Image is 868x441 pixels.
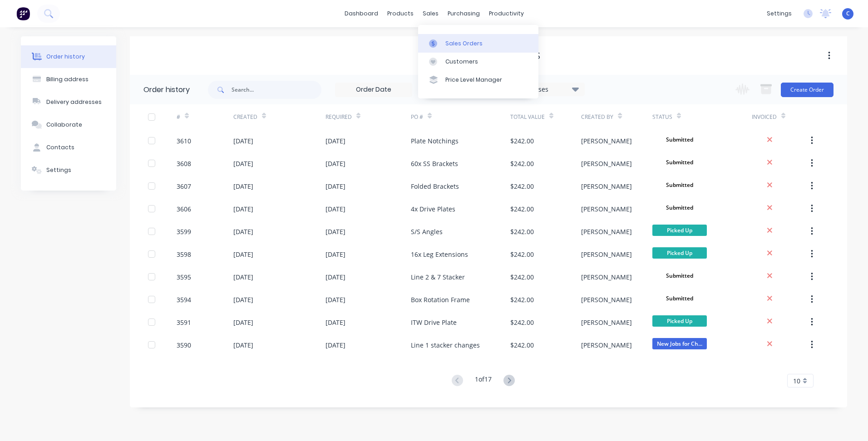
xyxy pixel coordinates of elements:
div: Invoiced [752,113,777,121]
div: [PERSON_NAME] [581,227,632,236]
div: 3610 [177,136,191,146]
a: Sales Orders [418,34,538,52]
div: # [177,113,180,121]
div: [DATE] [325,340,345,350]
div: [DATE] [233,318,253,327]
div: PO # [411,113,423,121]
div: [DATE] [325,136,345,146]
div: settings [762,7,796,20]
div: [DATE] [233,227,253,236]
img: Factory [16,7,30,20]
div: [DATE] [325,181,345,191]
div: Total Value [510,113,545,121]
a: Customers [418,53,538,71]
div: purchasing [443,7,484,20]
div: [PERSON_NAME] [581,181,632,191]
div: productivity [484,7,528,20]
button: Delivery addresses [21,91,116,113]
div: [DATE] [233,340,253,350]
button: Collaborate [21,113,116,136]
div: Sales Orders [445,39,483,48]
input: Search... [232,81,321,99]
div: Status [652,113,672,121]
span: Picked Up [652,247,707,259]
div: [PERSON_NAME] [581,272,632,282]
div: Required [325,104,411,129]
div: Created By [581,113,613,121]
div: Customers [445,58,478,66]
span: Picked Up [652,315,707,327]
div: $242.00 [510,204,534,214]
div: 4x Drive Plates [411,204,455,214]
div: # [177,104,233,129]
div: 60x SS Brackets [411,159,458,168]
div: Created [233,113,257,121]
div: Order history [143,84,190,95]
div: 3590 [177,340,191,350]
span: Submitted [652,134,707,145]
div: [PERSON_NAME] [581,318,632,327]
div: [DATE] [233,159,253,168]
div: $242.00 [510,159,534,168]
div: [DATE] [325,227,345,236]
div: 3594 [177,295,191,304]
div: [DATE] [233,295,253,304]
div: [DATE] [233,250,253,259]
span: Submitted [652,179,707,191]
div: Created [233,104,325,129]
span: Picked Up [652,225,707,236]
span: Submitted [652,293,707,304]
div: Delivery addresses [46,98,102,106]
div: 16x Leg Extensions [411,250,468,259]
span: Submitted [652,270,707,281]
div: Invoiced [752,104,809,129]
div: Plate Notchings [411,136,459,146]
div: [DATE] [325,318,345,327]
span: New Jobs for Ch... [652,338,707,349]
div: [DATE] [325,250,345,259]
div: $242.00 [510,318,534,327]
div: Line 2 & 7 Stacker [411,272,465,282]
div: Order history [46,53,85,61]
div: products [383,7,418,20]
div: ITW Drive Plate [411,318,457,327]
div: Contacts [46,143,74,152]
button: Create Order [781,83,833,97]
div: 3607 [177,181,191,191]
div: 3595 [177,272,191,282]
div: [DATE] [233,181,253,191]
div: [PERSON_NAME] [581,136,632,146]
div: 3606 [177,204,191,214]
div: [PERSON_NAME] [581,340,632,350]
button: Contacts [21,136,116,159]
div: [DATE] [325,159,345,168]
div: [PERSON_NAME] [581,159,632,168]
div: Required [325,113,352,121]
div: $242.00 [510,227,534,236]
div: [PERSON_NAME] [581,204,632,214]
div: $242.00 [510,295,534,304]
div: [DATE] [325,295,345,304]
div: sales [418,7,443,20]
div: Line 1 stacker changes [411,340,480,350]
div: [PERSON_NAME] [581,250,632,259]
div: Box Rotation Frame [411,295,470,304]
div: Total Value [510,104,581,129]
div: Price Level Manager [445,76,502,84]
div: Billing address [46,75,89,83]
div: Folded Brackets [411,181,459,191]
div: [DATE] [325,204,345,214]
div: $242.00 [510,272,534,282]
div: 3598 [177,250,191,259]
span: Submitted [652,202,707,213]
div: $242.00 [510,136,534,146]
button: Order history [21,45,116,68]
button: Billing address [21,68,116,91]
div: Created By [581,104,652,129]
div: [DATE] [233,136,253,146]
span: C [846,10,850,18]
div: Status [652,104,752,129]
div: Settings [46,166,71,174]
div: PO # [411,104,510,129]
div: S/S Angles [411,227,443,236]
